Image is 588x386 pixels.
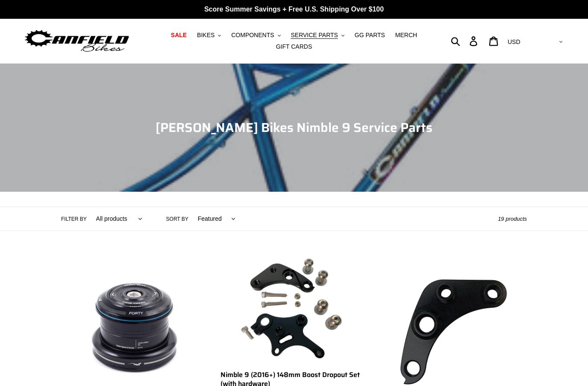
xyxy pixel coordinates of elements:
label: Sort by [166,215,188,223]
span: GG PARTS [355,32,385,39]
span: SERVICE PARTS [291,32,338,39]
button: COMPONENTS [227,29,285,41]
button: BIKES [193,29,225,41]
a: GIFT CARDS [272,41,317,53]
a: GG PARTS [350,29,389,41]
span: GIFT CARDS [276,43,312,50]
span: BIKES [197,32,215,39]
a: SALE [167,29,191,41]
span: 19 products [498,216,527,222]
label: Filter by [61,215,87,223]
span: [PERSON_NAME] Bikes Nimble 9 Service Parts [156,117,432,137]
span: COMPONENTS [231,32,274,39]
button: SERVICE PARTS [286,29,348,41]
span: SALE [171,32,187,39]
img: Canfield Bikes [24,28,130,55]
span: MERCH [395,32,417,39]
a: MERCH [391,29,421,41]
